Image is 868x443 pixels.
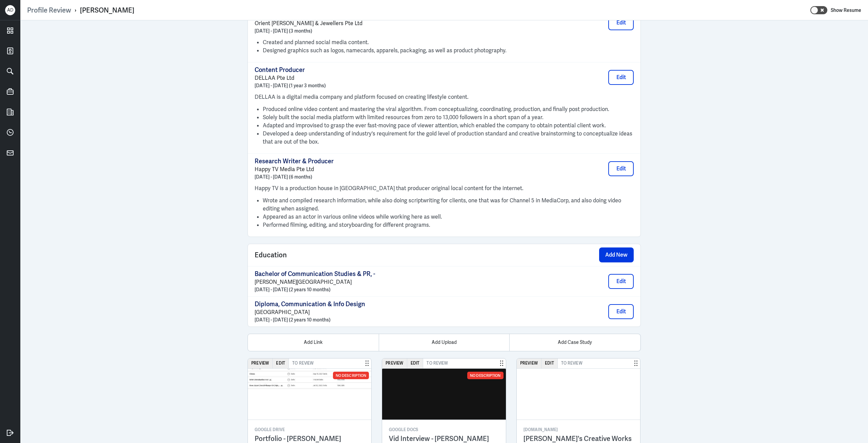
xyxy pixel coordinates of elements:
p: Happy TV Media Pte Ltd [255,165,334,173]
li: Wrote and compiled research information, while also doing scriptwriting for clients, one that was... [263,197,634,213]
span: To Review [423,358,451,368]
p: [DATE] - [DATE] (3 months) [255,27,362,34]
div: Add Case Study [509,334,640,351]
p: DELLAA is a digital media company and platform focused on creating lifestyle content. [255,93,634,101]
p: [PERSON_NAME][GEOGRAPHIC_DATA] [255,278,375,286]
button: Add New [599,247,634,262]
li: Developed a deep understanding of industry's requirement for the gold level of production standar... [263,130,634,146]
button: Preview [248,358,273,368]
p: Orient [PERSON_NAME] & Jewellers Pte Ltd [255,19,362,27]
li: Adapted and improvised to grasp the ever fast-moving pace of viewer attention, which enabled the ... [263,122,634,130]
li: Designed graphics such as logos, namecards, apparels, packaging, as well as product photography. [263,47,634,55]
p: Research Writer & Producer [255,157,334,165]
button: Edit [273,358,289,368]
span: To Review [558,358,586,368]
div: [PERSON_NAME] [80,6,134,15]
label: Show Resume [831,6,861,15]
p: Happy TV is a production house in [GEOGRAPHIC_DATA] that producer original local content for the ... [255,184,634,192]
li: Performed filming, editing, and storyboarding for different programs. [263,221,634,229]
p: › [71,6,80,15]
p: Diploma, Communication & Info Design [255,300,365,308]
div: No Description [333,372,369,379]
span: To Review [289,358,317,368]
button: Edit [608,70,634,85]
div: Add Link [248,334,379,351]
p: [DOMAIN_NAME] [524,427,633,433]
p: [DATE] - [DATE] (6 months) [255,173,334,180]
p: Google Drive [255,427,364,433]
button: Preview [382,358,407,368]
div: No Description [467,372,503,379]
p: [DATE] - [DATE] (2 years 10 months) [255,286,375,293]
li: Created and planned social media content. [263,38,634,47]
button: Edit [541,358,558,368]
p: [DATE] - [DATE] (1 year 3 months) [255,82,326,89]
button: Edit [608,274,634,289]
div: AD [5,5,15,15]
li: Appeared as an actor in various online videos while working here as well. [263,213,634,221]
button: Edit [608,161,634,176]
p: Bachelor of Communication Studies & PR, - [255,270,375,278]
button: Edit [608,304,634,319]
button: Preview [517,358,541,368]
p: [DATE] - [DATE] (2 years 10 months) [255,316,365,323]
span: Education [255,250,287,260]
button: Edit [608,15,634,30]
li: Produced online video content and mastering the viral algorithm. From conceptualizing, coordinati... [263,105,634,113]
p: [GEOGRAPHIC_DATA] [255,308,365,316]
a: Profile Review [27,6,71,15]
div: Add Upload [379,334,510,351]
p: Content Producer [255,66,326,74]
li: Solely built the social media platform with limited resources from zero to 13,000 followers in a ... [263,113,634,122]
button: Edit [407,358,423,368]
p: DELLAA Pte Ltd [255,74,326,82]
p: Google Docs [389,427,499,433]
